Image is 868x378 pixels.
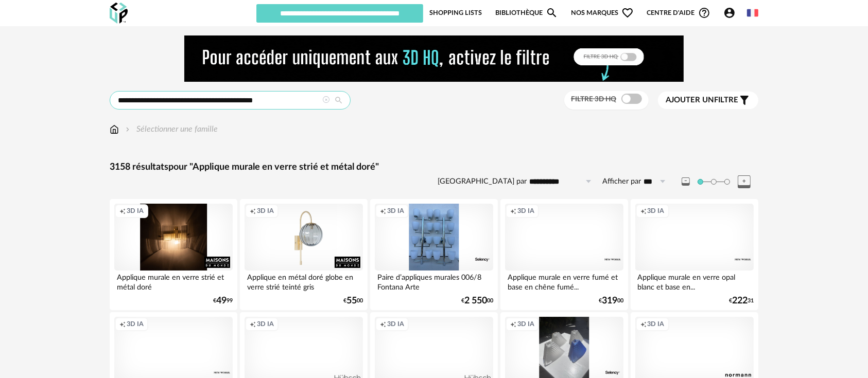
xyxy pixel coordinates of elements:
span: Magnify icon [546,7,558,19]
a: Creation icon 3D IA Applique murale en verre opal blanc et base en... €22231 [631,199,758,310]
img: OXP [110,3,128,24]
span: Centre d'aideHelp Circle Outline icon [647,7,710,19]
span: 3D IA [127,207,144,215]
div: Applique murale en verre opal blanc et base en... [635,271,754,291]
span: Account Circle icon [723,7,736,19]
img: NEW%20NEW%20HQ%20NEW_V1.gif [184,35,684,82]
span: Account Circle icon [723,7,740,19]
span: 3D IA [257,320,274,328]
span: 55 [346,297,357,304]
span: 3D IA [257,207,274,215]
div: Applique murale en verre fumé et base en chêne fumé... [505,271,623,291]
div: Sélectionner une famille [124,123,218,135]
div: Paire d’appliques murales 006/8 Fontana Arte [375,271,493,291]
span: Creation icon [380,320,386,328]
span: Nos marques [571,3,634,23]
div: € 00 [343,297,363,304]
span: Creation icon [119,207,126,215]
span: 3D IA [387,320,404,328]
span: Filtre 3D HQ [571,96,616,103]
img: svg+xml;base64,PHN2ZyB3aWR0aD0iMTYiIGhlaWdodD0iMTciIHZpZXdCb3g9IjAgMCAxNiAxNyIgZmlsbD0ibm9uZSIgeG... [110,123,119,135]
span: 319 [602,297,617,304]
div: 3158 résultats [110,161,758,173]
span: 3D IA [517,207,534,215]
a: Creation icon 3D IA Applique en métal doré globe en verre strié teinté gris €5500 [240,199,368,310]
div: Applique murale en verre strié et métal doré [114,271,233,291]
span: Creation icon [380,207,386,215]
span: 222 [732,297,748,304]
span: Ajouter un [666,96,714,104]
span: Creation icon [250,320,256,328]
span: Creation icon [510,207,516,215]
a: Shopping Lists [429,3,482,23]
label: Afficher par [602,177,641,187]
span: 49 [216,297,227,304]
a: BibliothèqueMagnify icon [495,3,558,23]
img: fr [747,7,758,19]
div: € 31 [729,297,754,304]
div: € 00 [461,297,493,304]
span: 3D IA [517,320,534,328]
div: € 00 [599,297,623,304]
span: 3D IA [648,207,665,215]
span: Help Circle Outline icon [698,7,710,19]
label: [GEOGRAPHIC_DATA] par [438,177,527,187]
span: Creation icon [250,207,256,215]
span: 3D IA [648,320,665,328]
span: Heart Outline icon [621,7,634,19]
span: Creation icon [640,320,647,328]
span: 3D IA [387,207,404,215]
span: pour "Applique murale en verre strié et métal doré" [168,163,379,172]
span: Filter icon [738,94,751,106]
span: Creation icon [510,320,516,328]
a: Creation icon 3D IA Applique murale en verre strié et métal doré €4999 [110,199,237,310]
span: 3D IA [127,320,144,328]
div: Applique en métal doré globe en verre strié teinté gris [245,271,363,291]
a: Creation icon 3D IA Applique murale en verre fumé et base en chêne fumé... €31900 [500,199,628,310]
a: Creation icon 3D IA Paire d’appliques murales 006/8 Fontana Arte €2 55000 [370,199,498,310]
span: Creation icon [640,207,647,215]
button: Ajouter unfiltre Filter icon [658,92,758,109]
div: € 99 [213,297,233,304]
span: 2 550 [464,297,487,304]
img: svg+xml;base64,PHN2ZyB3aWR0aD0iMTYiIGhlaWdodD0iMTYiIHZpZXdCb3g9IjAgMCAxNiAxNiIgZmlsbD0ibm9uZSIgeG... [124,123,132,135]
span: filtre [666,95,738,105]
span: Creation icon [119,320,126,328]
